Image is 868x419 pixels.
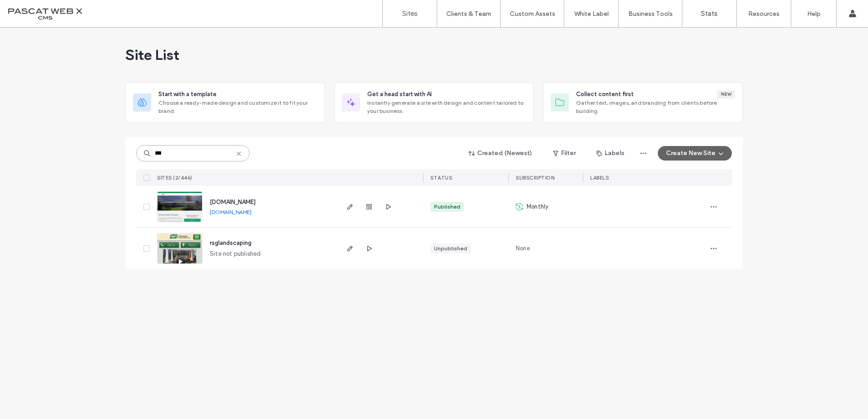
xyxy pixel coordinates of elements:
[544,146,585,161] button: Filter
[434,203,460,211] div: Published
[516,244,530,253] span: None
[516,175,554,181] span: SUBSCRIPTION
[510,10,555,18] label: Custom Assets
[367,99,526,115] span: Instantly generate a site with design and content tailored to your business.
[210,209,252,215] a: [DOMAIN_NAME]
[125,46,179,64] span: Site List
[543,82,743,123] div: Collect content firstNewGather text, images, and branding from clients before building.
[576,90,634,99] span: Collect content first
[807,10,821,18] label: Help
[402,10,418,18] label: Sites
[658,146,732,161] button: Create New Site
[334,82,534,123] div: Get a head start with AIInstantly generate a site with design and content tailored to your business.
[367,90,432,99] span: Get a head start with AI
[628,10,673,18] label: Business Tools
[20,6,39,15] span: Help
[157,175,192,181] span: SITES (2/446)
[701,10,718,18] label: Stats
[158,99,317,115] span: Choose a ready-made design and customize it to fit your brand.
[210,199,256,205] a: [DOMAIN_NAME]
[430,175,452,181] span: STATUS
[461,146,540,161] button: Created (Newest)
[748,10,779,18] label: Resources
[125,82,325,123] div: Start with a templateChoose a ready-made design and customize it to fit your brand.
[527,202,548,211] span: Monthly
[588,146,632,161] button: Labels
[590,175,609,181] span: LABELS
[576,99,735,115] span: Gather text, images, and branding from clients before building.
[158,90,217,99] span: Start with a template
[210,249,261,258] span: Site not published
[210,239,252,246] a: rsglandscaping
[717,90,735,98] div: New
[446,10,491,18] label: Clients & Team
[574,10,609,18] label: White Label
[434,244,467,253] div: Unpublished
